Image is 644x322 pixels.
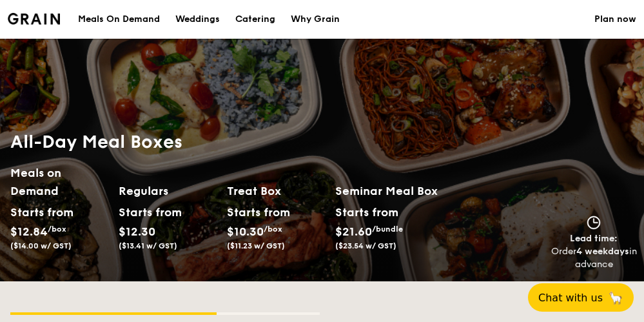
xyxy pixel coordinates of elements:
[119,225,155,239] span: $12.30
[227,225,264,239] span: $10.30
[335,182,444,200] h2: Seminar Meal Box
[10,203,54,222] div: Starts from
[528,283,634,312] button: Chat with us🦙
[48,225,66,234] span: /box
[10,225,48,239] span: $12.84
[119,182,217,200] h2: Regulars
[227,182,325,200] h2: Treat Box
[570,233,618,244] span: Lead time:
[335,241,396,250] span: ($23.54 w/ GST)
[8,13,60,25] img: Grain
[227,241,285,250] span: ($11.23 w/ GST)
[10,241,72,250] span: ($14.00 w/ GST)
[538,292,603,304] span: Chat with us
[576,246,629,257] strong: 4 weekdays
[119,203,162,222] div: Starts from
[549,245,639,271] div: Order in advance
[227,203,271,222] div: Starts from
[335,225,372,239] span: $21.60
[335,203,384,222] div: Starts from
[608,290,623,305] span: 🦙
[264,225,282,234] span: /box
[8,13,60,25] a: Logotype
[10,130,444,154] h1: All-Day Meal Boxes
[584,216,603,230] img: icon-clock.2db775ea.svg
[119,241,177,250] span: ($13.41 w/ GST)
[372,225,403,234] span: /bundle
[10,164,108,200] h2: Meals on Demand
